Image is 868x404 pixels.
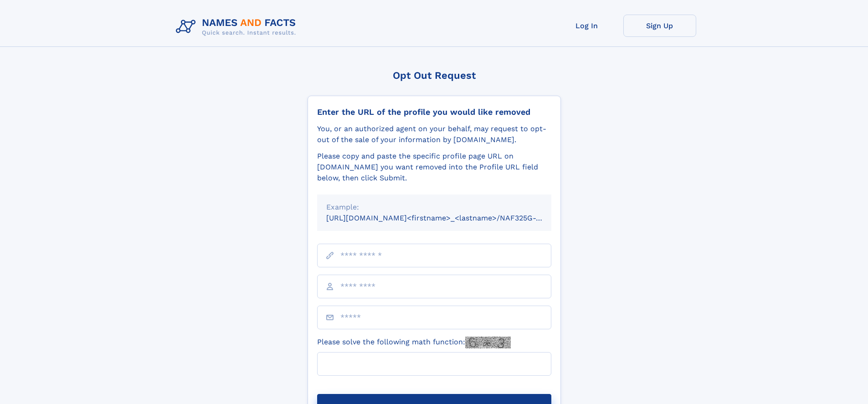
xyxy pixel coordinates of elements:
[317,151,551,184] div: Please copy and paste the specific profile page URL on [DOMAIN_NAME] you want removed into the Pr...
[317,337,511,348] label: Please solve the following math function:
[623,15,696,37] a: Sign Up
[550,15,623,37] a: Log In
[308,70,561,81] div: Opt Out Request
[317,123,551,145] div: You, or an authorized agent on your behalf, may request to opt-out of the sale of your informatio...
[326,214,569,222] small: [URL][DOMAIN_NAME]<firstname>_<lastname>/NAF325G-xxxxxxxx
[172,15,303,39] img: Logo Names and Facts
[326,202,542,213] div: Example:
[317,107,551,117] div: Enter the URL of the profile you would like removed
